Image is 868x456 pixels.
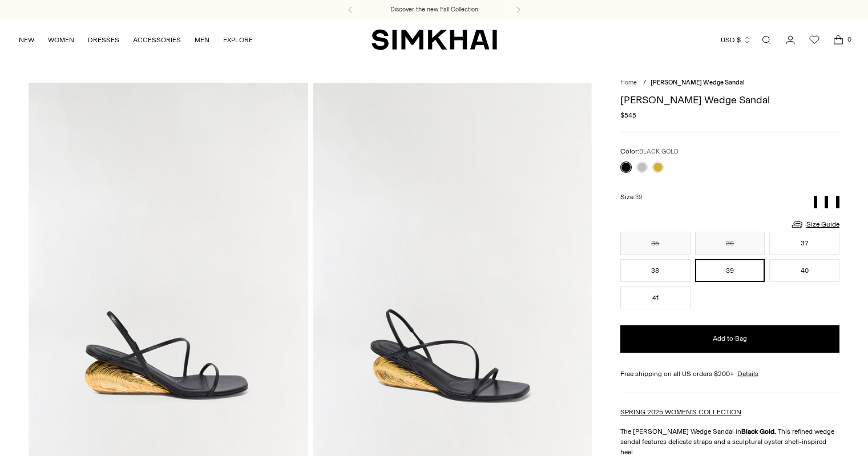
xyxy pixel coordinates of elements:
[713,334,747,344] span: Add to Bag
[620,259,691,282] button: 38
[390,5,478,14] a: Discover the new Fall Collection
[372,29,497,51] a: SIMKHAI
[620,232,691,255] button: 35
[195,27,209,53] a: MEN
[651,79,745,86] span: [PERSON_NAME] Wedge Sandal
[803,29,826,51] a: Wishlist
[737,369,758,379] a: Details
[620,192,642,203] label: Size:
[620,78,839,88] nav: breadcrumbs
[695,259,765,282] button: 39
[620,286,691,309] button: 41
[639,148,679,155] span: BLACK GOLD
[48,27,74,53] a: WOMEN
[643,78,646,88] div: /
[133,27,181,53] a: ACCESSORIES
[769,232,839,255] button: 37
[844,34,854,45] span: 0
[755,29,778,51] a: Open search modal
[620,110,636,120] span: $545
[721,27,751,53] button: USD $
[741,427,776,435] strong: Black Gold.
[779,29,802,51] a: Go to the account page
[769,259,839,282] button: 40
[19,27,34,53] a: NEW
[620,79,637,86] a: Home
[620,408,741,416] a: SPRING 2025 WOMEN'S COLLECTION
[827,29,850,51] a: Open cart modal
[620,325,839,353] button: Add to Bag
[620,146,679,157] label: Color:
[88,27,119,53] a: DRESSES
[790,217,839,232] a: Size Guide
[620,95,839,105] h1: [PERSON_NAME] Wedge Sandal
[695,232,765,255] button: 36
[620,369,839,379] div: Free shipping on all US orders $200+
[635,193,642,201] span: 39
[223,27,253,53] a: EXPLORE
